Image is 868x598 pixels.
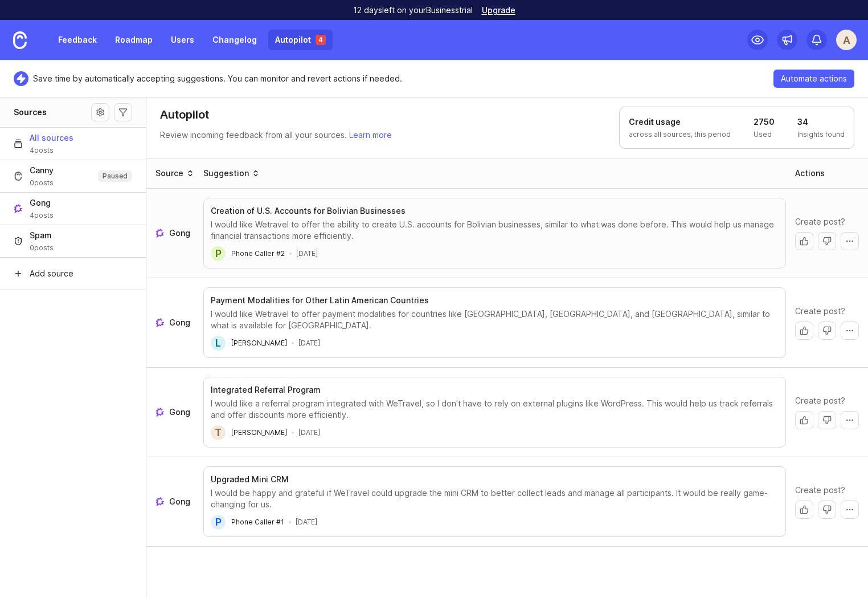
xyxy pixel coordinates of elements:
[231,249,285,258] span: Phone Caller #2
[795,168,825,179] div: Actions
[211,246,285,261] a: PPhone Caller #2
[203,198,786,269] button: Creation of U.S. Accounts for Bolivian BusinessesI would like Wetravel to offer the ability to cr...
[203,377,786,448] button: Integrated Referral ProgramI would like a referral program integrated with WeTravel, so I don't h...
[349,130,392,140] a: Learn more
[629,116,731,128] h1: Credit usage
[14,172,23,181] img: Canny
[30,197,54,209] span: Gong
[211,474,289,485] h3: Upgraded Mini CRM
[155,496,194,507] a: See more about where this Gong post draft came from
[211,219,779,242] div: I would like Wetravel to offer the ability to create U.S. accounts for Bolivian businesses, simil...
[353,5,473,16] p: 12 days left on your Business trial
[169,317,190,328] span: Gong
[231,339,287,347] span: [PERSON_NAME]
[797,116,845,128] h1: 34
[91,103,109,121] button: Source settings
[206,30,264,50] a: Changelog
[211,308,779,331] div: I would like Wetravel to offer payment modalities for countries like [GEOGRAPHIC_DATA], [GEOGRAPH...
[30,146,73,155] span: 4 posts
[773,70,854,88] button: Automate actions
[211,336,226,351] div: L
[797,130,845,139] p: Insights found
[818,501,836,519] button: Dismiss with no action
[795,501,813,519] button: Create post
[103,172,128,181] p: Paused
[51,30,104,50] a: Feedback
[318,35,323,44] p: 4
[211,398,779,421] div: I would like a referral program integrated with WeTravel, so I don't have to rely on external plu...
[795,216,845,227] span: Create post?
[818,411,836,429] button: Dismiss with no action
[268,30,333,50] a: Autopilot 4
[160,129,392,141] p: Review incoming feedback from all your sources.
[203,287,786,358] button: Payment Modalities for Other Latin American CountriesI would like Wetravel to offer payment modal...
[211,425,226,440] div: T
[155,497,165,506] img: gong
[211,295,429,306] h3: Payment Modalities for Other Latin American Countries
[818,322,836,340] button: Dismiss with no action
[211,246,226,261] div: P
[108,30,159,50] a: Roadmap
[155,406,194,418] a: See more about where this Gong post draft came from
[30,230,54,241] span: Spam
[231,518,284,526] span: Phone Caller #1
[818,232,836,250] button: Dismiss with no action
[155,168,183,179] div: Source
[155,227,194,239] a: See more about where this Gong post draft came from
[203,466,786,537] button: Upgraded Mini CRMI would be happy and grateful if WeTravel could upgrade the mini CRM to better c...
[164,30,201,50] a: Users
[114,103,132,121] button: Autopilot filters
[211,205,406,217] h3: Creation of U.S. Accounts for Bolivian Businesses
[841,411,859,429] button: More actions
[30,132,73,144] span: All sources
[30,211,54,220] span: 4 posts
[841,322,859,340] button: More actions
[754,130,775,139] p: Used
[203,168,249,179] div: Suggestion
[795,411,813,429] button: Create post
[298,428,320,437] time: [DATE]
[795,395,845,406] span: Create post?
[30,243,54,253] span: 0 posts
[841,232,859,250] button: More actions
[155,318,165,327] img: gong
[33,73,402,84] p: Save time by automatically accepting suggestions. You can monitor and revert actions if needed.
[14,204,23,213] img: Gong
[211,336,287,351] a: L[PERSON_NAME]
[155,408,165,417] img: gong
[296,249,318,258] time: [DATE]
[781,73,847,84] span: Automate actions
[211,515,284,530] a: PPhone Caller #1
[30,268,73,279] span: Add source
[169,406,190,418] span: Gong
[629,130,731,139] p: across all sources, this period
[795,322,813,340] button: Create post
[155,317,194,328] a: See more about where this Gong post draft came from
[13,31,27,49] img: Canny Home
[795,485,845,496] span: Create post?
[795,232,813,250] button: Create post
[211,425,287,440] a: T[PERSON_NAME]
[754,116,775,128] h1: 2750
[211,515,226,530] div: P
[14,107,47,118] h1: Sources
[155,229,165,238] img: gong
[30,165,54,176] span: Canny
[296,518,317,527] time: [DATE]
[211,487,779,510] div: I would be happy and grateful if WeTravel could upgrade the mini CRM to better collect leads and ...
[231,428,287,437] span: [PERSON_NAME]
[169,227,190,239] span: Gong
[836,30,857,50] button: A
[160,107,209,123] h1: Autopilot
[30,178,54,188] span: 0 posts
[795,306,845,317] span: Create post?
[211,384,321,396] h3: Integrated Referral Program
[298,339,320,348] time: [DATE]
[482,6,515,14] a: Upgrade
[169,496,190,507] span: Gong
[841,501,859,519] button: More actions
